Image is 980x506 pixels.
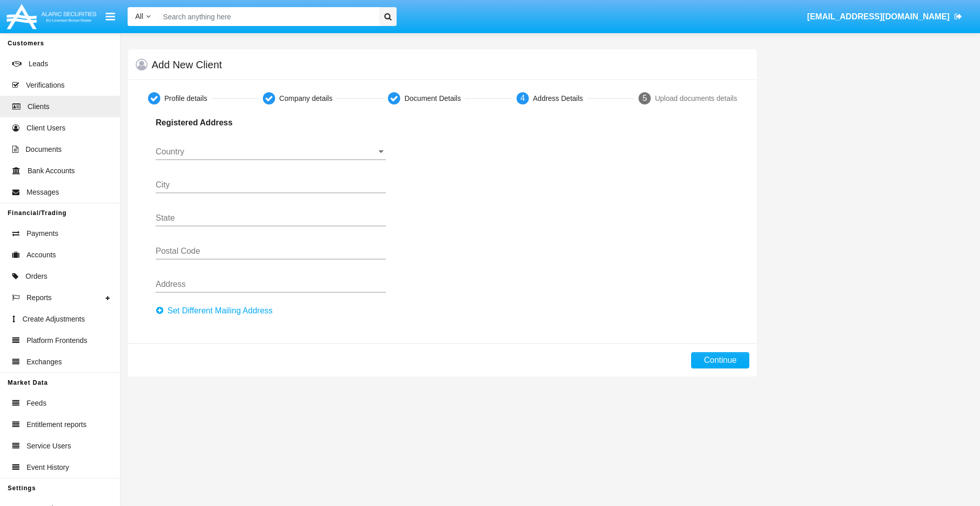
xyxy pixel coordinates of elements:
[27,441,71,451] span: Service Users
[164,93,207,104] div: Profile details
[27,419,87,430] span: Entitlement reports
[152,61,222,69] h5: Add New Client
[533,93,583,104] div: Address Details
[802,3,967,31] a: [EMAIL_ADDRESS][DOMAIN_NAME]
[27,292,52,303] span: Reports
[156,117,284,129] p: Registered Address
[28,166,75,176] span: Bank Accounts
[27,228,58,239] span: Payments
[521,94,525,102] span: 4
[26,80,64,91] span: Verifications
[643,94,647,102] span: 5
[655,93,737,104] div: Upload documents details
[279,93,332,104] div: Company details
[27,335,87,346] span: Platform Frontends
[27,123,65,134] span: Client Users
[158,7,376,26] input: Search
[27,462,69,473] span: Event History
[29,59,48,69] span: Leads
[404,93,461,104] div: Document Details
[28,101,50,112] span: Clients
[22,314,85,325] span: Create Adjustments
[26,144,62,155] span: Documents
[128,11,158,22] a: All
[27,250,56,260] span: Accounts
[156,303,279,319] button: Set Different Mailing Address
[807,12,949,21] span: [EMAIL_ADDRESS][DOMAIN_NAME]
[27,398,46,409] span: Feeds
[5,2,98,32] img: Logo image
[27,357,62,367] span: Exchanges
[26,271,47,282] span: Orders
[135,12,143,20] span: All
[691,352,749,368] button: Continue
[27,187,59,198] span: Messages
